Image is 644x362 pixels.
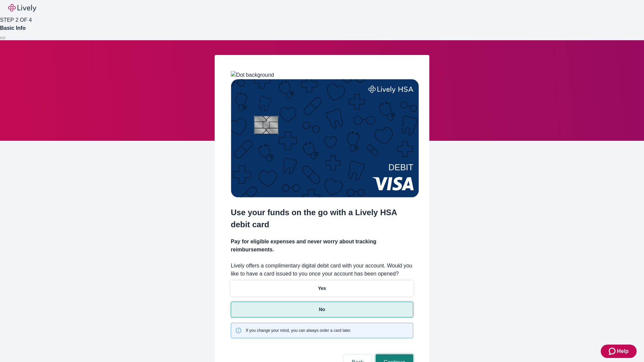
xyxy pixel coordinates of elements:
span: Help [617,347,629,355]
button: No [231,302,413,317]
p: Yes [318,285,326,292]
p: No [319,306,325,313]
img: Lively [8,4,36,12]
img: Dot background [231,71,274,79]
span: If you change your mind, you can always order a card later. [246,327,351,334]
img: Debit card [231,79,419,197]
label: Lively offers a complimentary digital debit card with your account. Would you like to have a card... [231,262,413,278]
h2: Use your funds on the go with a Lively HSA debit card [231,206,413,231]
svg: Zendesk support icon [609,347,617,355]
button: Yes [231,281,413,296]
h4: Pay for eligible expenses and never worry about tracking reimbursements. [231,238,413,254]
button: Zendesk support iconHelp [601,345,637,358]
